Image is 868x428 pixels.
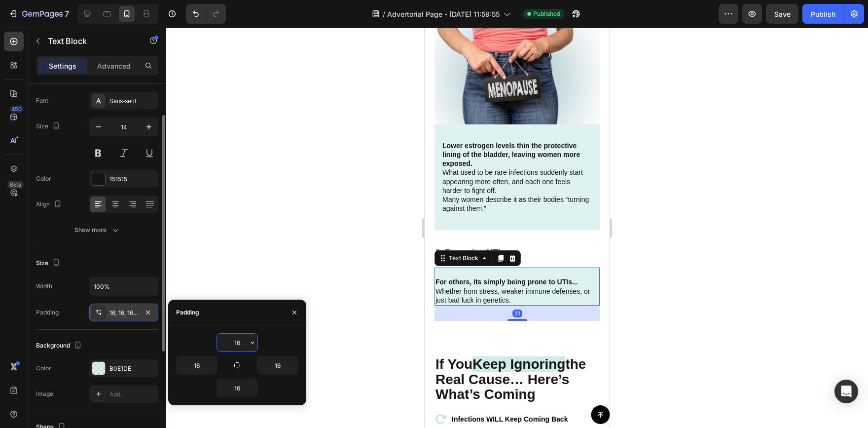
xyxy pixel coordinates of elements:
[88,282,98,290] div: 31
[387,9,500,19] span: Advertorial Page - [DATE] 11:59:55
[90,277,158,295] input: Auto
[36,364,51,373] div: Color
[109,175,156,184] div: 151515
[48,329,141,344] span: Keep Ignoring
[11,250,153,258] strong: For others, its simply being prone to UTIs...
[811,9,835,19] div: Publish
[49,61,76,71] p: Settings
[802,4,844,24] button: Publish
[36,339,84,352] div: Background
[774,10,791,18] span: Save
[48,35,132,47] p: Text Block
[217,334,257,351] input: Auto
[9,105,24,113] div: 450
[7,181,24,189] div: Beta
[177,356,217,374] input: Auto
[11,219,174,232] p: 3. Recurring UTIs
[36,198,64,211] div: Align
[217,379,257,397] input: Auto
[11,259,174,277] p: Whether from stress, weaker immune defenses, or just bad luck in genetics.
[109,364,156,373] div: B0E1DE
[36,308,59,317] div: Padding
[65,8,69,20] p: 7
[36,282,52,291] div: Width
[22,226,56,235] div: Text Block
[36,221,158,239] button: Show more
[109,97,156,106] div: Sans-serif
[36,174,51,183] div: Color
[11,329,161,374] span: the Real Cause… Here’s What’s Coming
[425,28,610,428] iframe: Design area
[109,390,156,399] div: Add...
[74,225,120,235] div: Show more
[186,4,226,24] div: Undo/Redo
[834,380,858,403] div: Open Intercom Messenger
[176,308,199,317] div: Padding
[766,4,798,24] button: Save
[383,9,385,19] span: /
[18,140,167,167] p: What used to be rare infections suddenly start appearing more often, and each one feels harder to...
[533,9,560,18] span: Published
[109,309,138,317] div: 16, 16, 16, 16
[36,257,62,270] div: Size
[4,4,73,24] button: 7
[36,389,53,398] div: Image
[257,356,298,374] input: Auto
[11,329,48,344] span: If You
[36,96,48,105] div: Font
[18,114,155,140] strong: Lower estrogen levels thin the protective lining of the bladder, leaving women more exposed.
[97,61,131,71] p: Advanced
[36,120,62,133] div: Size
[18,167,167,185] p: Many women describe it as their bodies “turning against them.”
